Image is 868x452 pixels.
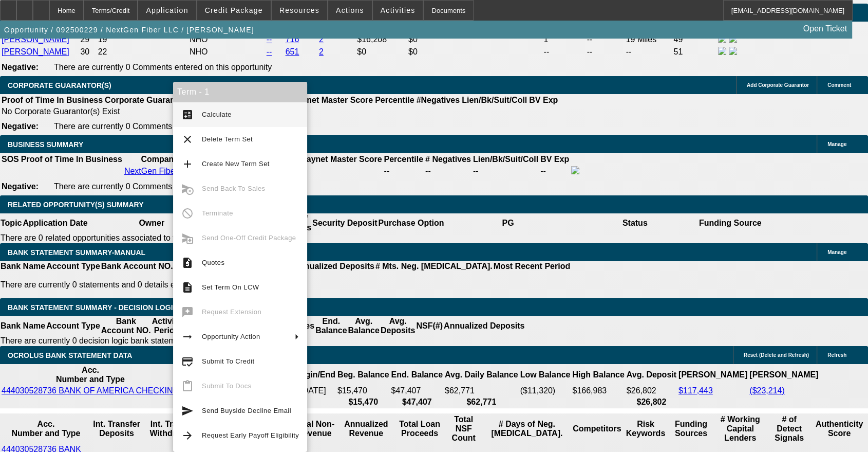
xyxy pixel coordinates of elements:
[202,431,299,439] span: Request Early Payoff Eligibility
[337,397,389,407] th: $15,470
[572,365,625,385] th: High Balance
[181,109,194,121] mat-icon: calculate
[380,316,416,336] th: Avg. Deposits
[138,1,196,20] button: Application
[8,81,111,89] span: CORPORATE GUARANTOR(S)
[202,135,253,143] span: Delete Term Set
[540,166,570,177] td: --
[105,96,186,104] b: Corporate Guarantor
[1,106,562,117] td: No Corporate Guarantor(s) Exist
[390,365,443,385] th: End. Balance
[520,365,571,385] th: Low Balance
[827,82,851,88] span: Comment
[292,96,373,104] b: Paynet Master Score
[540,155,569,164] b: BV Exp
[373,1,423,20] button: Activities
[202,160,270,168] span: Create New Term Set
[572,414,621,443] th: Competitors
[444,397,519,407] th: $62,771
[92,414,141,443] th: Int. Transfer Deposits
[587,46,625,58] td: --
[54,122,272,131] span: There are currently 0 Comments entered on this opportunity
[54,63,272,71] span: There are currently 0 Comments entered on this opportunity
[444,365,519,385] th: Avg. Daily Balance
[301,155,382,164] b: Paynet Master Score
[384,155,423,164] b: Percentile
[142,414,205,443] th: Int. Transfer Withdrawals
[381,6,416,14] span: Activities
[181,281,194,294] mat-icon: description
[54,182,272,191] span: There are currently 0 Comments entered on this opportunity
[408,46,542,58] td: $0
[444,213,571,233] th: PG
[2,63,39,71] b: Negative:
[626,386,677,396] td: $26,802
[22,213,88,233] th: Application Date
[713,414,767,443] th: # Working Capital Lenders
[101,261,174,272] th: Bank Account NO.
[141,155,178,164] b: Company
[8,351,132,359] span: OCROLUS BANK STATEMENT DATA
[286,35,299,44] a: 716
[319,47,324,56] a: 2
[315,316,347,336] th: End. Balance
[626,34,672,45] td: 19 Miles
[718,34,726,43] img: facebook-icon.png
[673,34,716,45] td: 49
[2,47,69,56] a: [PERSON_NAME]
[572,386,625,396] td: $166,983
[8,140,83,149] span: BUSINESS SUMMARY
[202,283,259,291] span: Set Term On LCW
[181,355,194,368] mat-icon: credit_score
[319,35,324,44] a: 2
[46,316,101,336] th: Account Type
[529,96,558,104] b: BV Exp
[669,414,712,443] th: Funding Sources
[827,352,846,358] span: Refresh
[749,365,819,385] th: [PERSON_NAME]
[356,46,407,58] td: $0
[446,414,482,443] th: Sum of the Total NSF Count and Total Overdraft Fee Count from Ocrolus
[267,47,272,56] a: --
[473,155,538,164] b: Lien/Bk/Suit/Coll
[678,386,713,395] a: $117,443
[543,34,585,45] td: 1
[8,303,178,312] span: Bank Statement Summary - Decision Logic
[678,365,748,385] th: [PERSON_NAME]
[2,182,39,191] b: Negative:
[312,213,378,233] th: Security Deposit
[799,20,851,38] a: Open Ticket
[101,316,152,336] th: Bank Account NO.
[543,46,585,58] td: --
[181,133,194,146] mat-icon: clear
[626,397,677,407] th: $26,802
[205,6,263,14] span: Credit Package
[493,261,571,272] th: Most Recent Period
[98,46,188,58] td: 22
[80,46,96,58] td: 30
[425,155,471,164] b: # Negatives
[390,397,443,407] th: $47,407
[1,154,20,165] th: SOS
[202,407,291,414] span: Send Buyside Decline Email
[626,365,677,385] th: Avg. Deposit
[152,316,182,336] th: Activity Period
[571,166,579,174] img: facebook-icon.png
[181,158,194,170] mat-icon: add
[202,333,260,340] span: Opportunity Action
[202,357,254,365] span: Submit To Credit
[384,167,423,176] div: --
[1,280,570,290] p: There are currently 0 statements and 0 details entered on this opportunity
[356,34,407,45] td: $16,208
[293,261,374,272] th: Annualized Deposits
[587,34,625,45] td: --
[173,82,307,102] div: Term - 1
[197,1,271,20] button: Credit Package
[729,34,737,43] img: linkedin-icon.png
[443,316,525,336] th: Annualized Deposits
[473,166,539,177] td: --
[462,96,527,104] b: Lien/Bk/Suit/Coll
[2,122,39,131] b: Negative:
[337,386,389,396] td: $15,470
[286,47,299,56] a: 651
